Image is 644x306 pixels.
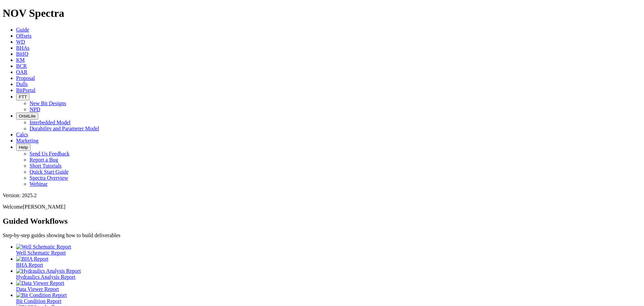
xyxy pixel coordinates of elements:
a: BHA Report BHA Report [16,256,641,268]
a: Short Tutorials [30,163,62,169]
a: Well Schematic Report Well Schematic Report [16,244,641,256]
img: Bit Condition Report [16,292,67,298]
img: BHA Report [16,256,48,262]
h1: NOV Spectra [3,7,641,19]
img: Well Schematic Report [16,244,71,250]
span: [PERSON_NAME] [23,204,65,210]
button: FTT [16,93,30,100]
a: BitIQ [16,51,28,57]
span: Help [19,145,28,150]
a: Offsets [16,33,32,39]
a: Send Us Feedback [30,151,69,157]
span: BHA Report [16,262,43,268]
a: BCR [16,63,27,69]
a: Dulls [16,81,28,87]
button: OrbitLite [16,113,38,120]
a: Hydraulics Analysis Report Hydraulics Analysis Report [16,268,641,280]
a: Marketing [16,138,39,143]
a: BHAs [16,45,30,51]
img: Data Viewer Report [16,280,64,286]
a: Data Viewer Report Data Viewer Report [16,280,641,292]
a: New Bit Designs [30,100,66,106]
a: OAR [16,69,28,75]
a: Durability and Parameter Model [30,126,99,131]
a: Spectra Overview [30,175,68,181]
a: Webinar [30,181,48,187]
a: Quick Start Guide [30,169,68,175]
a: WD [16,39,25,45]
a: Interbedded Model [30,120,70,125]
a: Proposal [16,75,35,81]
a: Guide [16,27,29,33]
a: Calcs [16,132,28,137]
span: Bit Condition Report [16,298,61,304]
span: FTT [19,94,27,99]
span: Hydraulics Analysis Report [16,274,75,280]
span: Data Viewer Report [16,286,59,292]
img: Hydraulics Analysis Report [16,268,81,274]
button: Help [16,144,31,151]
a: Report a Bug [30,157,58,163]
a: NPD [30,106,40,112]
span: OrbitLite [19,114,36,119]
h2: Guided Workflows [3,217,641,226]
a: Bit Condition Report Bit Condition Report [16,292,641,304]
p: Step-by-step guides showing how to build deliverables [3,232,641,238]
a: KM [16,57,25,63]
div: Version: 2025.2 [3,192,641,199]
a: BitPortal [16,87,36,93]
span: Well Schematic Report [16,250,66,256]
p: Welcome [3,204,641,210]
